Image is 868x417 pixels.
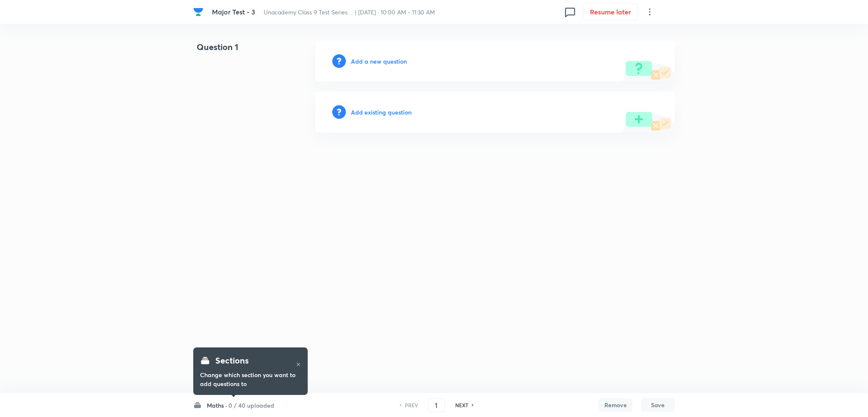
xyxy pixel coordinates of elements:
h6: Change which section you want to add questions to [200,370,301,388]
h4: Question 1 [193,41,288,60]
h6: NEXT [455,401,468,409]
h6: Add a new question [351,57,407,66]
button: Resume later [584,3,638,20]
img: Company Logo [193,7,203,17]
h6: Maths · [207,401,227,410]
h6: PREV [405,401,418,409]
h6: Add existing question [351,108,412,117]
span: Major Test - 3 [212,7,255,16]
span: Unacademy Class 9 Test Series ... | [DATE] · 10:00 AM - 11:30 AM [264,8,435,16]
h4: Sections [215,354,249,367]
button: Remove [598,398,632,412]
h6: 0 / 40 uploaded [228,401,274,410]
button: Save [641,398,675,412]
a: Company Logo [193,7,205,17]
